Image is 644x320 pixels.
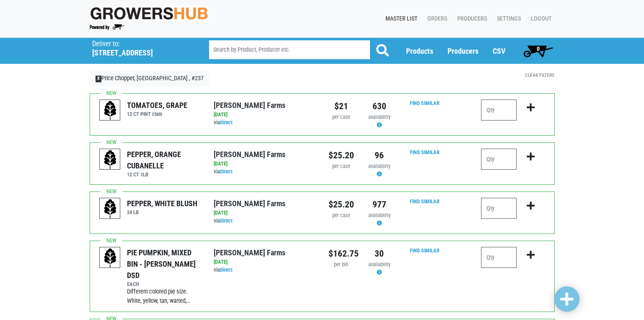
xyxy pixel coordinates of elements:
[214,199,285,208] a: [PERSON_NAME] Farms
[410,247,440,254] a: Find Similar
[520,42,557,59] a: 0
[524,11,555,27] a: Logout
[90,5,209,21] img: original-fc7597fdc6adbb9d0e2ae620e786d1a2.jpg
[214,111,316,119] div: [DATE]
[328,261,354,269] div: per bin
[328,212,354,220] div: per case
[209,40,370,59] input: Search by Product, Producer etc.
[92,48,188,58] h5: [STREET_ADDRESS]
[92,38,194,58] span: Price Chopper, Binghamton , #237 (10 Glenwood Ave, Binghamton, NY 13905, USA)
[127,171,201,178] h6: 12 CT 1LB
[328,149,354,162] div: $25.20
[367,149,392,162] div: 96
[447,47,478,55] a: Producers
[368,114,391,120] span: availability
[481,247,517,268] input: Qty
[127,287,201,305] div: Different colored pie size. White, yellow, tan, warted,
[214,119,316,127] div: via
[367,198,392,211] div: 977
[127,209,197,215] h6: 24 LB
[328,247,354,260] div: $162.75
[379,11,421,27] a: Master List
[100,198,121,219] img: placeholder-variety-43d6402dacf2d531de610a020419775a.svg
[410,149,440,155] a: Find Similar
[490,11,524,27] a: Settings
[525,72,554,78] a: Clear Filters
[90,24,124,30] img: Powered by Big Wheelbarrow
[127,149,201,171] div: PEPPER, ORANGE CUBANELLE
[493,47,505,55] a: CSV
[410,100,440,106] a: Find Similar
[368,163,391,169] span: availability
[92,40,188,48] p: Deliver to:
[450,11,490,27] a: Producers
[100,149,121,170] img: placeholder-variety-43d6402dacf2d531de610a020419775a.svg
[214,209,316,217] div: [DATE]
[367,100,392,113] div: 630
[220,119,233,126] a: Direct
[127,281,201,287] h6: EACH
[214,160,316,168] div: [DATE]
[406,47,433,55] a: Products
[328,163,354,170] div: per case
[100,247,121,268] img: placeholder-variety-43d6402dacf2d531de610a020419775a.svg
[537,45,540,52] span: 0
[220,218,233,224] a: Direct
[127,100,187,111] div: TOMATOES, GRAPE
[328,113,354,121] div: per case
[127,198,197,209] div: PEPPER, WHITE BLUSH
[410,198,440,205] a: Find Similar
[328,198,354,211] div: $25.20
[214,248,285,257] a: [PERSON_NAME] Farms
[368,212,391,218] span: availability
[481,198,517,219] input: Qty
[481,100,517,121] input: Qty
[368,261,391,268] span: availability
[127,247,201,281] div: PIE PUMPKIN, MIXED BIN - [PERSON_NAME] DSD
[214,266,316,274] div: via
[214,258,316,266] div: [DATE]
[367,247,392,260] div: 30
[421,11,450,27] a: Orders
[100,100,121,121] img: placeholder-variety-43d6402dacf2d531de610a020419775a.svg
[214,168,316,176] div: via
[127,111,187,117] h6: 12 CT PINT clam
[481,149,517,170] input: Qty
[220,168,233,175] a: Direct
[214,217,316,225] div: via
[214,150,285,159] a: [PERSON_NAME] Farms
[214,101,285,110] a: [PERSON_NAME] Farms
[328,100,354,113] div: $21
[220,267,233,273] a: Direct
[90,71,210,87] a: XPrice Chopper, [GEOGRAPHIC_DATA] , #237
[187,297,191,304] span: …
[96,76,102,82] span: X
